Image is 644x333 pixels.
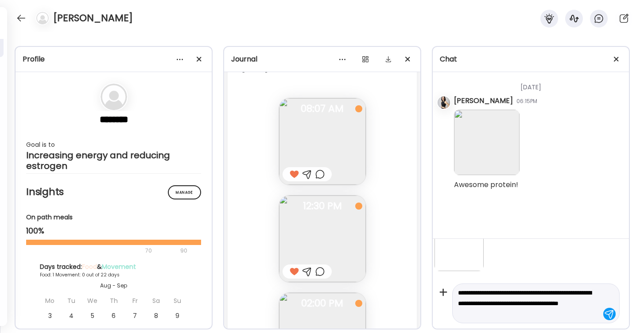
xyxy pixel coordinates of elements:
[26,213,201,222] div: On path meals
[62,308,81,323] div: 4
[125,293,145,308] div: Fr
[125,308,145,323] div: 7
[231,54,413,65] div: Journal
[83,308,102,323] div: 5
[40,293,60,308] div: Mo
[102,262,136,271] span: Movement
[147,293,166,308] div: Sa
[40,272,188,278] div: Food: 1 Movement: 0 out of 22 days
[279,195,366,282] img: images%2F3nese1ql2FRyUWZEIMaqTxcj5263%2FqOLG9IOAMGfn0JhpYXk7%2FCcLZyPFllchfxLPh0dbD_240
[26,226,201,236] div: 100%
[23,54,205,65] div: Profile
[279,202,366,210] span: 12:30 PM
[26,245,178,256] div: 70
[40,308,60,323] div: 3
[279,98,366,185] img: images%2F3nese1ql2FRyUWZEIMaqTxcj5263%2FQrqvSv36j7989ukYazuF%2FhSkHUZhwfg6KADuC3Q9o_240
[83,293,102,308] div: We
[516,97,537,105] div: 06:15PM
[53,11,133,25] h4: [PERSON_NAME]
[435,222,484,271] img: images%2F3nese1ql2FRyUWZEIMaqTxcj5263%2FqOLG9IOAMGfn0JhpYXk7%2FCcLZyPFllchfxLPh0dbD_240
[168,293,187,308] div: Su
[168,308,187,323] div: 9
[101,84,127,110] img: bg-avatar-default.svg
[454,96,513,106] div: [PERSON_NAME]
[438,96,450,109] img: avatars%2FK2Bu7Xo6AVSGXUm5XQ7fc9gyUPu1
[104,293,124,308] div: Th
[147,308,166,323] div: 8
[454,180,518,190] div: Awesome protein!
[179,245,188,256] div: 90
[279,105,366,113] span: 08:07 AM
[26,185,201,199] h2: Insights
[26,150,201,171] div: Increasing energy and reducing estrogen
[40,282,188,290] div: Aug - Sep
[454,110,520,175] img: images%2F3nese1ql2FRyUWZEIMaqTxcj5263%2FQrqvSv36j7989ukYazuF%2FhSkHUZhwfg6KADuC3Q9o_240
[454,72,622,96] div: [DATE]
[36,12,49,24] img: bg-avatar-default.svg
[82,262,97,271] span: Food
[104,308,124,323] div: 6
[40,262,188,272] div: Days tracked: &
[26,139,201,150] div: Goal is to
[168,185,201,199] div: Manage
[440,54,622,65] div: Chat
[279,299,366,307] span: 02:00 PM
[62,293,81,308] div: Tu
